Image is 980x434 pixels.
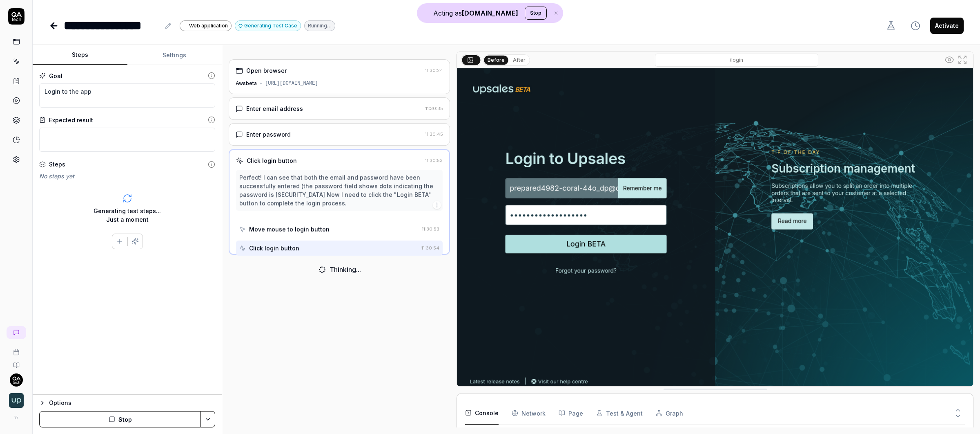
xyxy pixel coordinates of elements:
[246,104,303,113] div: Enter email address
[596,402,643,425] button: Test & Agent
[943,53,956,66] button: Show all interative elements
[39,398,215,408] button: Options
[246,66,287,75] div: Open browser
[559,402,583,425] button: Page
[249,225,330,234] div: Move mouse to login button
[49,72,62,80] div: Goal
[265,80,318,87] div: [URL][DOMAIN_NAME]
[236,80,257,87] div: Awsbeta
[49,398,215,408] div: Options
[330,265,361,274] div: Thinking...
[512,402,546,425] button: Network
[421,245,439,251] time: 11:30:54
[127,45,222,65] button: Settings
[304,20,335,31] div: Running…
[49,116,93,124] div: Expected result
[425,106,443,111] time: 11:30:35
[9,393,24,408] img: Upsales Logo
[10,373,23,387] img: 7ccf6c19-61ad-4a6c-8811-018b02a1b829.jpg
[239,173,439,207] div: Perfect! I can see that both the email and password have been successfully entered (the password ...
[189,22,228,29] span: Web application
[510,56,529,65] button: After
[484,55,508,64] button: Before
[956,53,969,66] button: Open in full screen
[246,130,291,139] div: Enter password
[39,411,201,427] button: Stop
[422,226,439,232] time: 11:30:53
[3,342,29,355] a: Book a call with us
[235,20,301,31] button: Generating Test Case
[39,172,215,180] div: No steps yet
[3,355,29,369] a: Documentation
[3,387,29,409] button: Upsales Logo
[656,402,683,425] button: Graph
[236,241,443,256] button: Click login button11:30:54
[906,18,925,34] button: View version history
[236,222,443,237] button: Move mouse to login button11:30:53
[425,131,443,137] time: 11:30:45
[457,68,973,391] img: Screenshot
[249,244,299,252] div: Click login button
[425,157,443,163] time: 11:30:53
[180,20,232,31] a: Web application
[525,7,547,20] button: Stop
[49,160,65,169] div: Steps
[247,156,297,165] div: Click login button
[930,18,964,34] button: Activate
[425,67,443,73] time: 11:30:24
[94,207,161,224] div: Generating test steps... Just a moment
[33,45,127,65] button: Steps
[7,326,26,339] a: New conversation
[465,402,499,425] button: Console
